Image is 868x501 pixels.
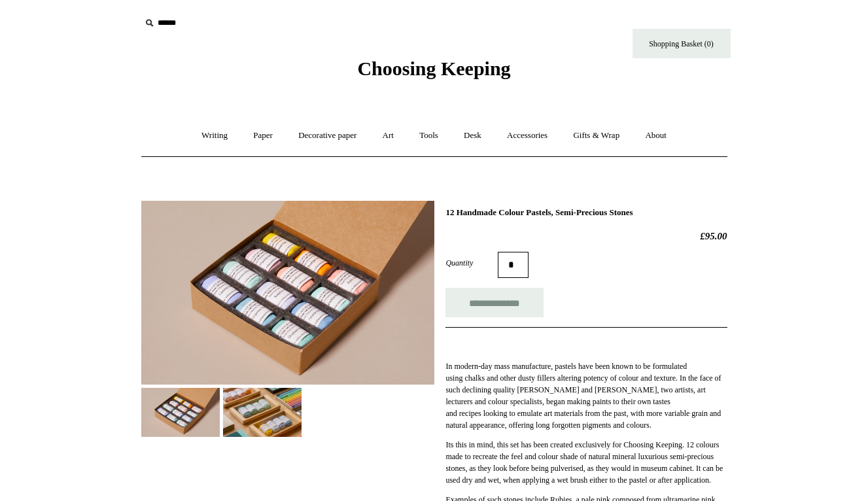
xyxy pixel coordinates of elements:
p: Its this in mind, this set has been created exclusively for Choosing Keeping. 12 colours made to ... [445,439,727,486]
img: 12 Handmade Colour Pastels, Semi-Precious Stones [141,388,220,437]
span: In modern-day mass manufacture, pastels have been known to be formulated using chalks and other d... [445,362,721,430]
a: Paper [241,118,285,153]
img: 12 Handmade Colour Pastels, Semi-Precious Stones [141,201,434,385]
a: Tools [408,118,450,153]
a: Writing [190,118,239,153]
a: About [633,118,678,153]
a: Decorative paper [286,118,368,153]
h2: £95.00 [445,230,727,242]
h1: 12 Handmade Colour Pastels, Semi-Precious Stones [445,207,727,218]
a: Choosing Keeping [357,68,510,77]
label: Quantity [445,257,498,269]
a: Art [371,118,406,153]
a: Shopping Basket (0) [633,29,731,58]
a: Gifts & Wrap [561,118,631,153]
span: Choosing Keeping [357,58,510,79]
a: Desk [452,118,493,153]
img: 12 Handmade Colour Pastels, Semi-Precious Stones [223,388,302,437]
a: Accessories [495,118,559,153]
